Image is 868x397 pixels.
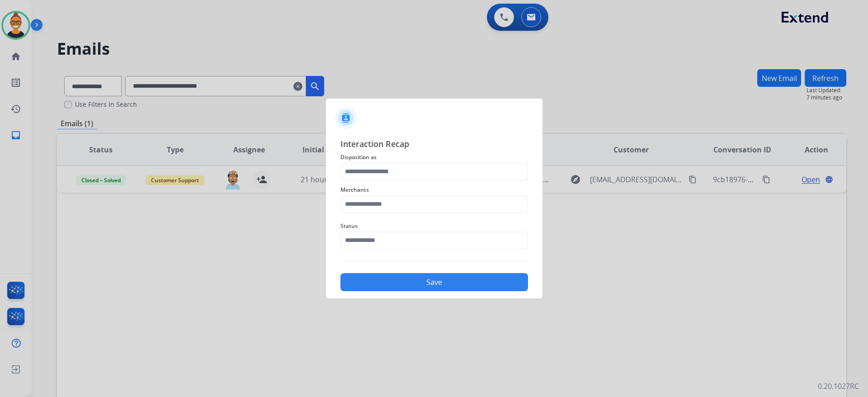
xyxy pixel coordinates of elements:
button: Save [340,273,528,291]
img: contactIcon [335,107,357,129]
span: Status [340,221,528,232]
img: contact-recap-line.svg [340,260,528,261]
p: 0.20.1027RC [818,381,859,392]
span: Merchants [340,184,528,195]
span: Disposition as [340,152,528,163]
span: Interaction Recap [340,137,528,152]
